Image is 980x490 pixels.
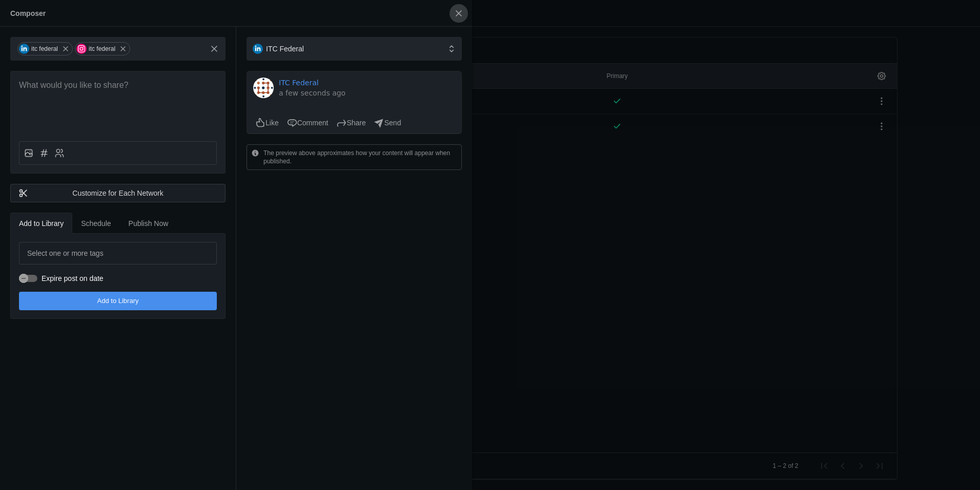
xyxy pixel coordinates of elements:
[129,220,169,227] span: Publish Now
[89,45,115,53] div: itc federal
[279,78,319,88] a: ITC Federal
[19,292,217,310] button: Add to Library
[336,118,365,128] li: Share
[37,273,104,284] label: Expire post on date
[253,78,274,98] img: cache
[18,188,217,198] div: Customize for Each Network
[287,118,329,128] li: Comment
[10,184,226,202] button: Customize for Each Network
[31,45,58,53] div: itc federal
[27,247,104,259] mat-label: Select one or more tags
[374,118,401,128] li: Send
[19,220,64,227] span: Add to Library
[205,40,223,58] button: Remove all
[279,88,345,98] a: a few seconds ago
[266,44,304,54] span: ITC Federal
[81,220,111,227] span: Schedule
[255,118,279,128] li: Like
[263,149,457,165] p: The preview above approximates how your content will appear when published.
[10,8,46,18] div: Composer
[97,296,139,306] span: Add to Library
